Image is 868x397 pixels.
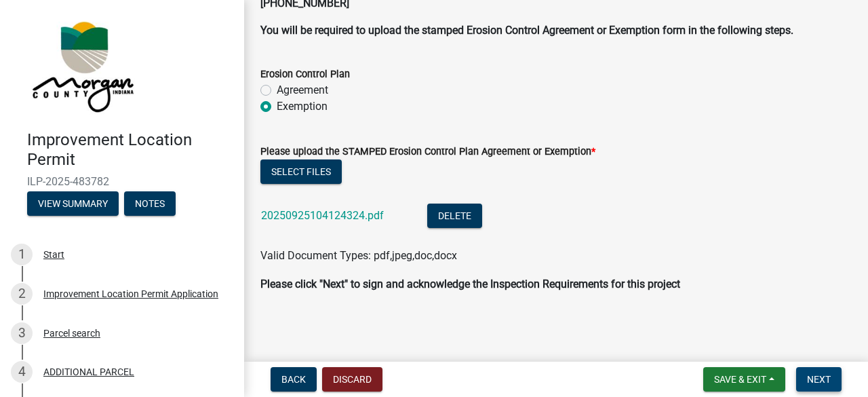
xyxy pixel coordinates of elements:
button: Notes [124,191,176,216]
div: 2 [11,283,33,305]
button: Next [796,367,842,392]
label: Please upload the STAMPED Erosion Control Plan Agreement or Exemption [260,147,595,157]
span: Valid Document Types: pdf,jpeg,doc,docx [260,249,457,262]
h4: Improvement Location Permit [27,130,233,170]
button: View Summary [27,191,119,216]
label: Erosion Control Plan [260,70,350,79]
wm-modal-confirm: Delete Document [427,210,482,223]
div: Improvement Location Permit Application [43,289,218,299]
span: ILP-2025-483782 [27,175,217,188]
img: Morgan County, Indiana [27,14,136,116]
button: Delete [427,204,482,228]
strong: Please click "Next" to sign and acknowledge the Inspection Requirements for this project [260,278,680,290]
div: 4 [11,361,33,383]
div: 3 [11,322,33,344]
div: 1 [11,244,33,265]
strong: You will be required to upload the stamped Erosion Control Agreement or Exemption form in the fol... [260,24,793,37]
span: Save & Exit [714,374,766,385]
div: ADDITIONAL PARCEL [43,367,134,377]
label: Agreement [277,82,328,98]
button: Select files [260,159,342,184]
button: Discard [322,367,382,392]
wm-modal-confirm: Notes [124,199,176,210]
span: Back [281,374,306,385]
label: Exemption [277,98,328,115]
span: Next [807,374,831,385]
div: Parcel search [43,328,100,338]
button: Save & Exit [703,367,785,392]
div: Start [43,250,64,259]
wm-modal-confirm: Summary [27,199,119,210]
button: Back [271,367,317,392]
a: 20250925104124324.pdf [261,209,384,222]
